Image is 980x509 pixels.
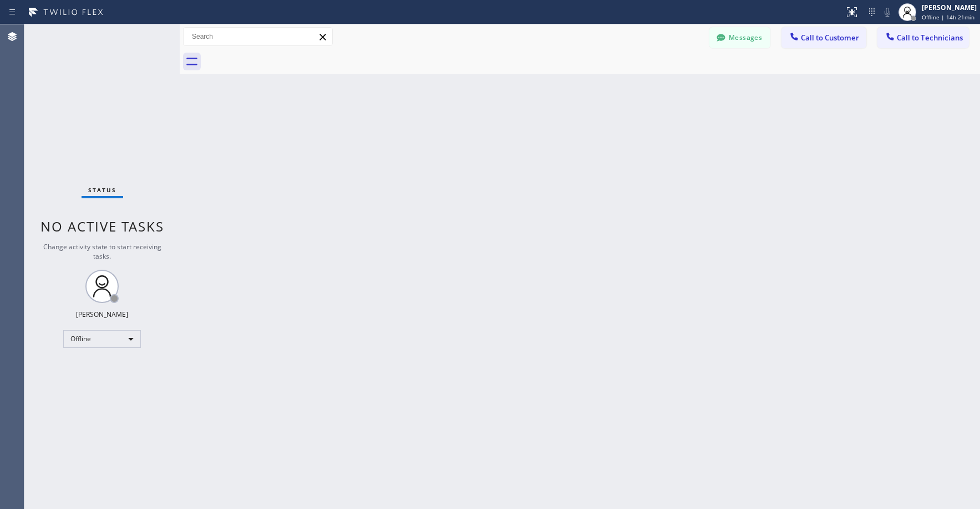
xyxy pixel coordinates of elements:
[40,217,164,235] span: No active tasks
[781,27,866,48] button: Call to Customer
[43,242,161,261] span: Change activity state to start receiving tasks.
[922,13,974,21] span: Offline | 14h 21min
[709,27,770,48] button: Messages
[63,330,141,348] div: Offline
[880,4,895,20] button: Mute
[88,186,116,194] span: Status
[897,33,963,43] span: Call to Technicians
[922,3,977,12] div: [PERSON_NAME]
[877,27,969,48] button: Call to Technicians
[184,28,332,45] input: Search
[76,310,128,319] div: [PERSON_NAME]
[801,33,859,43] span: Call to Customer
